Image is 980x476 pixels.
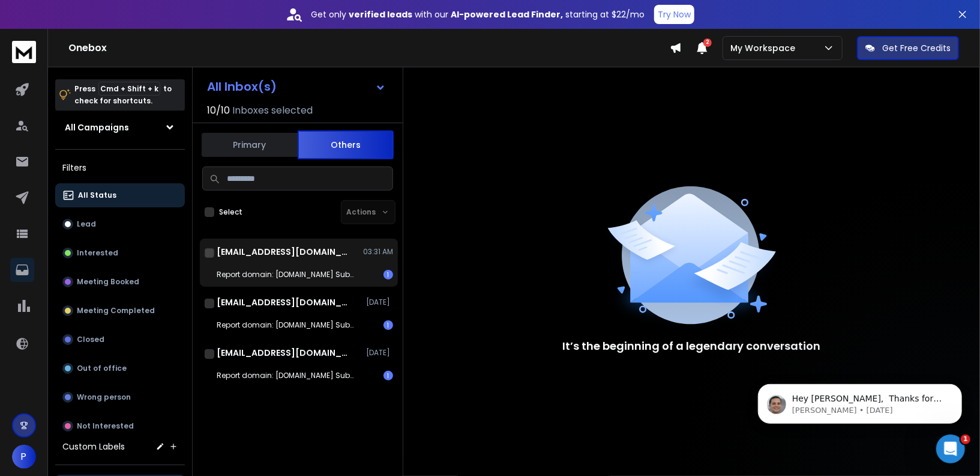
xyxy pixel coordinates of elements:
p: 03:31 AM [363,247,393,257]
button: Wrong person [55,385,185,409]
p: Press to check for shortcuts. [74,83,172,107]
button: P [12,445,36,469]
button: All Status [55,183,185,207]
p: Try Now [658,8,691,20]
h1: [EMAIL_ADDRESS][DOMAIN_NAME] [217,246,349,258]
p: My Workspace [730,42,800,54]
button: Interested [55,241,185,265]
p: [DATE] [366,348,393,358]
span: 10 / 10 [207,103,230,118]
h1: All Inbox(s) [207,81,277,93]
strong: AI-powered Lead Finder, [451,8,563,20]
button: Others [298,130,394,159]
div: 1 [383,270,393,279]
button: Not Interested [55,414,185,438]
button: All Campaigns [55,115,185,139]
p: It’s the beginning of a legendary conversation [563,338,821,355]
h1: Onebox [68,41,670,55]
span: 2 [703,38,712,47]
iframe: To enrich screen reader interactions, please activate Accessibility in Grammarly extension settings [740,359,980,444]
h3: Inboxes selected [232,103,313,118]
p: Get Free Credits [882,42,951,54]
p: Report domain: [DOMAIN_NAME] Submitter: [DOMAIN_NAME] [217,320,361,330]
p: [DATE] [366,297,393,307]
label: Select [219,207,242,217]
p: Meeting Booked [77,277,139,287]
strong: verified leads [349,8,412,20]
p: Meeting Completed [77,306,155,316]
h3: Custom Labels [62,441,125,453]
p: Interested [77,248,118,258]
button: Primary [202,132,298,158]
iframe: Intercom live chat [936,435,965,463]
h3: Filters [55,159,185,176]
button: Get Free Credits [857,36,959,60]
h1: All Campaigns [65,121,129,133]
button: Out of office [55,356,185,380]
div: 1 [383,320,393,330]
button: Closed [55,328,185,352]
span: 1 [961,435,970,444]
h1: [EMAIL_ADDRESS][DOMAIN_NAME] [217,296,349,308]
p: Out of office [77,364,127,373]
button: Lead [55,212,185,236]
button: All Inbox(s) [197,75,395,99]
p: Closed [77,335,104,344]
button: Meeting Booked [55,270,185,294]
div: 1 [383,371,393,380]
p: Get only with our starting at $22/mo [311,8,645,20]
button: Meeting Completed [55,299,185,323]
p: Lead [77,219,96,229]
span: Cmd + Shift + k [98,82,160,96]
button: Try Now [654,5,694,24]
p: Not Interested [77,421,134,431]
p: All Status [78,191,116,200]
p: Wrong person [77,392,131,402]
h1: [EMAIL_ADDRESS][DOMAIN_NAME] [217,347,349,359]
p: Report domain: [DOMAIN_NAME] Submitter: [DOMAIN_NAME] [217,270,361,279]
img: logo [12,41,36,63]
p: Report domain: [DOMAIN_NAME] Submitter: [DOMAIN_NAME] [217,371,361,380]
